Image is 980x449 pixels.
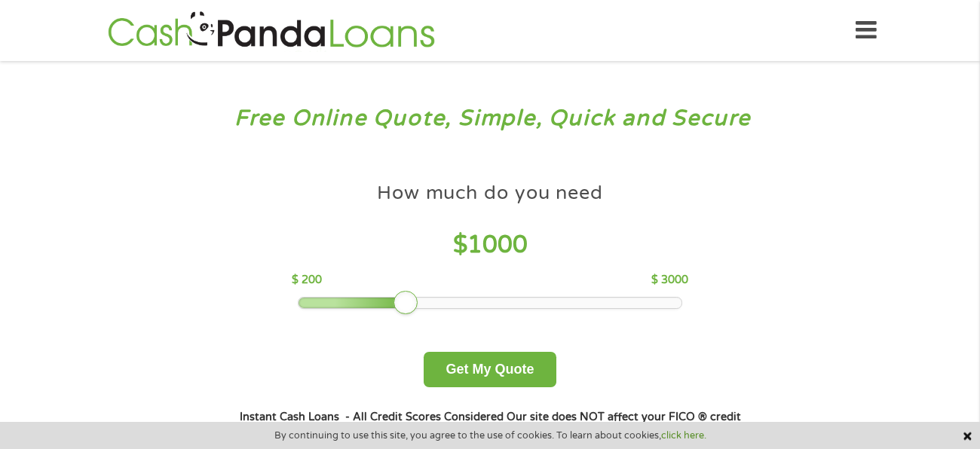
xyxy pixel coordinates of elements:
h4: How much do you need [377,181,603,206]
span: By continuing to use this site, you agree to the use of cookies. To learn about cookies, [274,430,706,441]
strong: Our site does NOT affect your FICO ® credit score* [313,411,741,441]
img: GetLoanNow Logo [103,9,439,52]
p: $ 3000 [651,272,688,289]
a: click here. [661,429,706,441]
strong: Instant Cash Loans - All Credit Scores Considered [240,411,504,423]
p: $ 200 [292,272,322,289]
h4: $ [292,230,688,261]
span: 1000 [467,231,528,259]
h3: Free Online Quote, Simple, Quick and Secure [44,105,937,133]
button: Get My Quote [424,352,556,387]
